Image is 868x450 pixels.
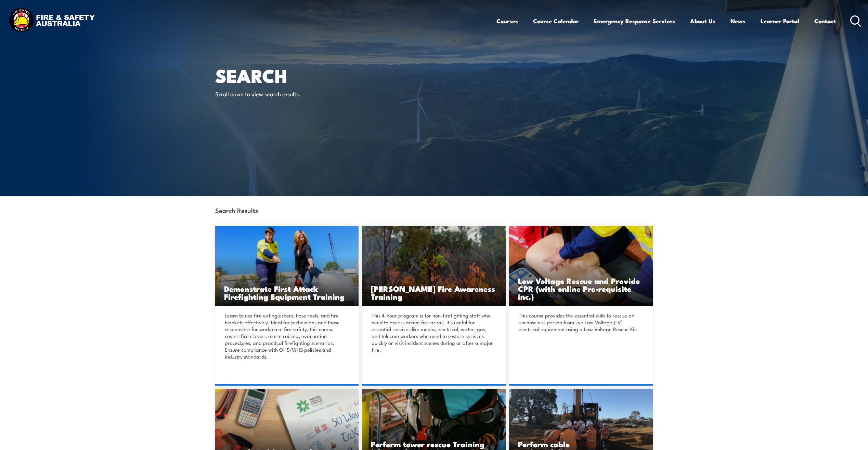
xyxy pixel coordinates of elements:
h3: Low Voltage Rescue and Provide CPR (with online Pre-requisite inc.) [518,277,644,300]
img: Low Voltage Rescue and Provide CPR (with online Pre-requisite inc.) [509,226,653,306]
p: Learn to use fire extinguishers, hose reels, and fire blankets effectively. Ideal for technicians... [225,312,347,360]
img: Demonstrate First Attack Firefighting Equipment [215,226,359,306]
a: About Us [690,12,715,30]
p: This course provides the essential skills to rescue an unconscious person from live Low Voltage (... [519,312,641,333]
a: Course Calendar [533,12,579,30]
a: Learner Portal [761,12,799,30]
a: Demonstrate First Attack Firefighting Equipment Training [215,226,359,306]
img: Summer Fire Hazards: Keeping Your Workplace Safe During Bushfire Season with Bushfire awareness t... [362,226,506,306]
h3: [PERSON_NAME] Fire Awareness Training [371,285,497,300]
p: This 4-hour program is for non-firefighting staff who need to access active fire areas. It's usef... [372,312,494,353]
h3: Demonstrate First Attack Firefighting Equipment Training [224,285,350,300]
a: Contact [814,12,836,30]
a: [PERSON_NAME] Fire Awareness Training [362,226,506,306]
strong: Search Results [215,205,258,215]
a: Courses [496,12,518,30]
a: News [730,12,746,30]
p: Scroll down to view search results. [215,90,340,98]
h1: Search [215,67,384,83]
a: Emergency Response Services [594,12,675,30]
